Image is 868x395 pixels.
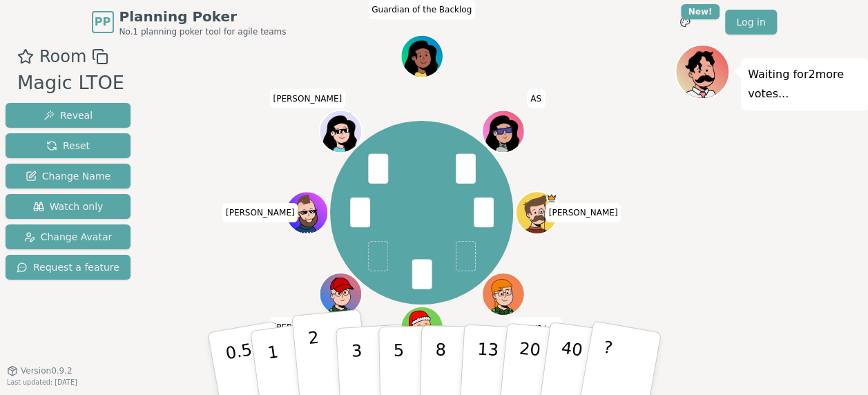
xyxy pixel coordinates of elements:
[17,44,34,69] button: Add as favourite
[17,260,119,274] span: Request a feature
[44,108,93,122] span: Reveal
[39,44,86,69] span: Room
[6,133,131,158] button: Reset
[92,7,287,37] a: PPPlanning PokerNo.1 planning poker tool for agile teams
[21,365,73,376] span: Version 0.9.2
[33,200,104,213] span: Watch only
[46,139,90,153] span: Reset
[748,65,861,104] p: Waiting for 2 more votes...
[725,10,776,35] a: Log in
[483,274,523,314] button: Click to change your avatar
[269,88,345,108] span: Click to change your name
[546,193,557,203] span: Jake is the host
[26,169,110,183] span: Change Name
[119,7,287,26] span: Planning Poker
[6,164,131,189] button: Change Name
[6,224,131,249] button: Change Avatar
[681,4,720,19] div: New!
[546,203,621,222] span: Click to change your name
[6,194,131,219] button: Watch only
[7,378,77,386] span: Last updated: [DATE]
[542,325,559,331] span: (you)
[24,230,113,244] span: Change Avatar
[95,14,110,30] span: PP
[510,317,561,336] span: Click to change your name
[6,103,131,128] button: Reveal
[119,26,287,37] span: No.1 planning poker tool for agile teams
[17,69,124,97] div: Magic LTOE
[6,255,131,280] button: Request a feature
[527,88,545,108] span: Click to change your name
[7,365,73,376] button: Version0.9.2
[222,203,298,222] span: Click to change your name
[673,10,697,35] button: New!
